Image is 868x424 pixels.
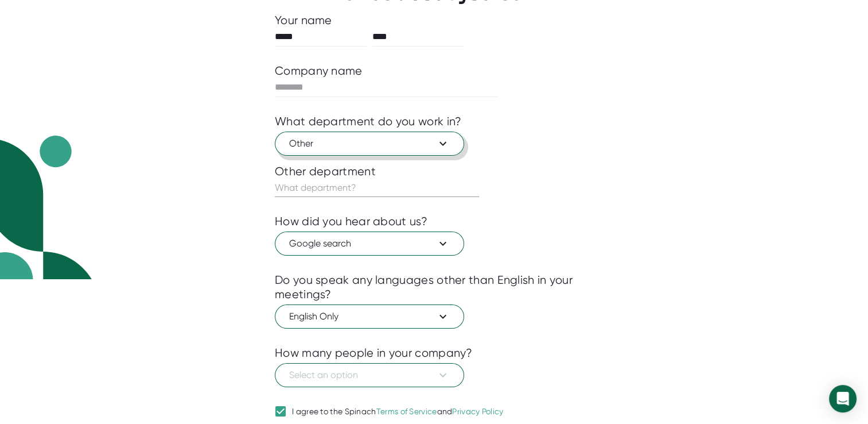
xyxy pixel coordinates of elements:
[275,273,593,302] div: Do you speak any languages other than English in your meetings?
[275,132,464,156] button: Other
[275,64,363,78] div: Company name
[289,310,450,323] span: English Only
[275,13,593,28] div: Your name
[376,407,437,416] a: Terms of Service
[289,368,450,382] span: Select an option
[829,385,857,413] div: Open Intercom Messenger
[452,407,503,416] a: Privacy Policy
[275,164,593,179] div: Other department
[275,214,427,229] div: How did you hear about us?
[275,179,479,197] input: What department?
[275,304,464,329] button: English Only
[289,137,450,151] span: Other
[275,363,464,387] button: Select an option
[275,232,464,256] button: Google search
[275,346,473,360] div: How many people in your company?
[292,407,504,417] div: I agree to the Spinach and
[289,237,450,250] span: Google search
[275,114,461,129] div: What department do you work in?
